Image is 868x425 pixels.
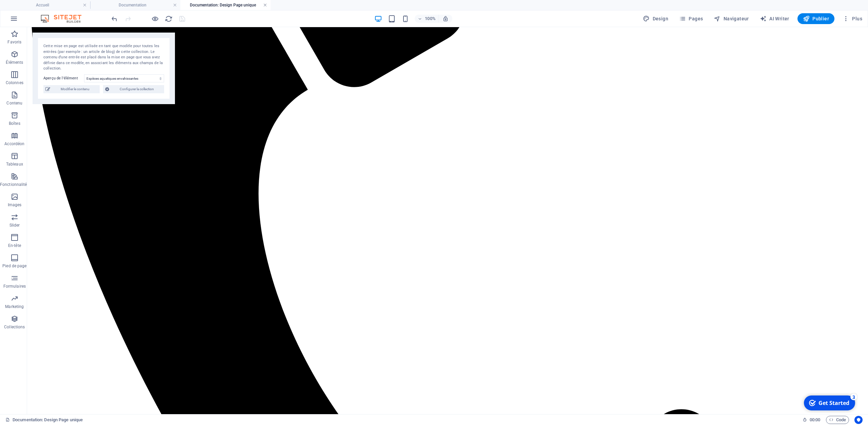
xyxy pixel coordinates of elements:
[2,263,26,269] p: Pied de page
[9,223,20,228] p: Slider
[8,243,21,248] p: En-tête
[7,39,21,45] p: Favoris
[854,416,863,424] button: Usercentrics
[643,15,668,22] span: Design
[679,15,703,22] span: Pages
[826,416,849,424] button: Code
[90,1,180,9] h4: Documentation
[18,6,49,14] div: Get Started
[43,74,84,82] label: Aperçu de l'élément
[6,100,22,106] p: Contenu
[797,13,834,24] button: Publier
[52,85,98,93] span: Modifier le contenu
[711,13,751,24] button: Navigateur
[757,13,792,24] button: AI Writer
[4,324,25,330] p: Collections
[3,284,26,289] p: Formulaires
[714,15,749,22] span: Navigateur
[829,416,846,424] span: Code
[103,85,164,93] button: Configurer la collection
[8,202,22,208] p: Images
[6,80,23,85] p: Colonnes
[6,60,23,65] p: Éléments
[442,16,449,22] i: Lors du redimensionnement, ajuster automatiquement le niveau de zoom en fonction de l'appareil sé...
[164,15,173,23] button: reload
[111,85,162,93] span: Configurer la collection
[5,416,83,424] a: Cliquez pour annuler la sélection. Double-cliquez pour ouvrir Pages.
[4,3,55,18] div: Get Started 3 items remaining, 40% complete
[180,1,271,9] h4: Documentation: Design Page unique
[43,43,164,72] div: Cette mise en page est utilisée en tant que modèle pour toutes les entrées (par exemple : un arti...
[425,15,436,23] h6: 100%
[151,15,159,23] button: Cliquez ici pour quitter le mode Aperçu et poursuivre l'édition.
[6,161,23,167] p: Tableaux
[415,15,439,23] button: 100%
[43,85,100,93] button: Modifier le contenu
[110,15,118,23] button: undo
[840,13,865,24] button: Plus
[5,304,24,309] p: Marketing
[640,13,671,24] div: Design (Ctrl+Alt+Y)
[843,15,862,22] span: Plus
[803,15,829,22] span: Publier
[165,15,173,23] i: Actualiser la page
[640,13,671,24] button: Design
[810,416,820,424] span: 00 00
[4,141,24,147] p: Accordéon
[39,15,90,23] img: Editor Logo
[814,417,815,422] span: :
[803,416,821,424] h6: Durée de la session
[111,15,118,23] i: Annuler : Modifier l'image (Ctrl+Z)
[760,15,789,22] span: AI Writer
[9,121,20,126] p: Boîtes
[676,13,706,24] button: Pages
[50,1,57,7] div: 3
